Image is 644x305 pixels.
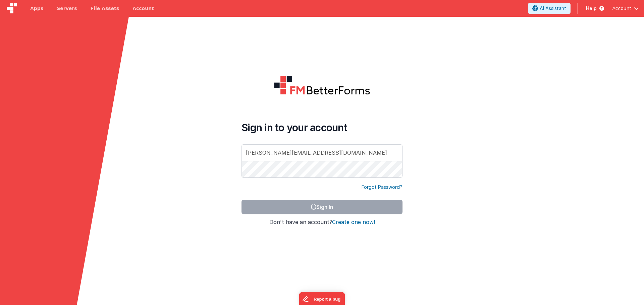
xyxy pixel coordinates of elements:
[528,3,571,14] button: AI Assistant
[540,5,566,12] span: AI Assistant
[30,5,43,12] span: Apps
[241,122,402,134] h4: Sign in to your account
[332,219,375,225] button: Create one now!
[612,5,631,12] span: Account
[57,5,77,12] span: Servers
[241,144,402,161] input: Email Address
[362,184,402,190] a: Forgot Password?
[241,219,402,225] h4: Don't have an account?
[91,5,119,12] span: File Assets
[586,5,597,12] span: Help
[612,5,639,12] button: Account
[241,200,402,214] button: Sign In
